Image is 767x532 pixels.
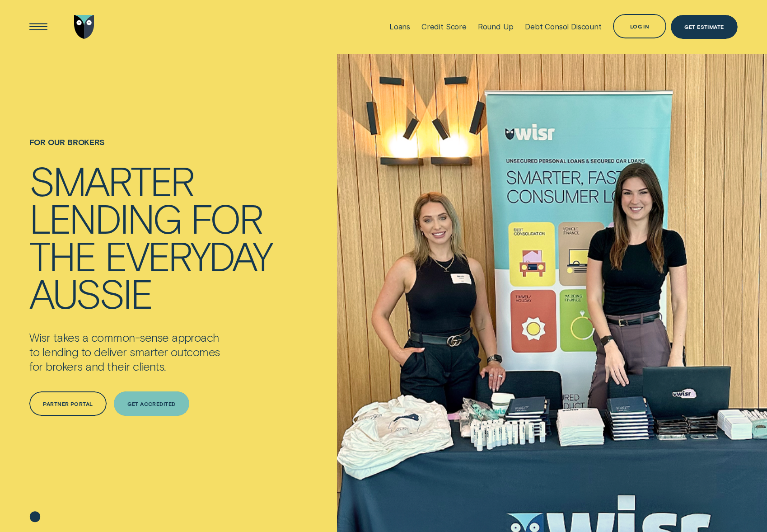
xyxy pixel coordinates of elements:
h1: For Our Brokers [29,137,272,162]
div: the [29,237,95,274]
div: for [191,199,262,237]
div: Smarter [29,162,193,199]
button: Open Menu [26,15,51,39]
a: Get Accredited [114,391,189,416]
button: Log in [613,14,667,38]
a: Get Estimate [671,15,737,39]
div: everyday [105,237,272,274]
div: Get Accredited [127,401,176,406]
div: Credit Score [421,22,467,31]
div: Aussie [29,274,152,312]
div: Round Up [478,22,514,31]
p: Wisr takes a common-sense approach to lending to deliver smarter outcomes for brokers and their c... [29,330,262,374]
div: Debt Consol Discount [525,22,602,31]
img: Wisr [74,15,94,39]
div: Loans [389,22,410,31]
a: Partner Portal [29,391,106,416]
div: lending [29,199,181,237]
h4: Smarter lending for the everyday Aussie [29,162,272,312]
